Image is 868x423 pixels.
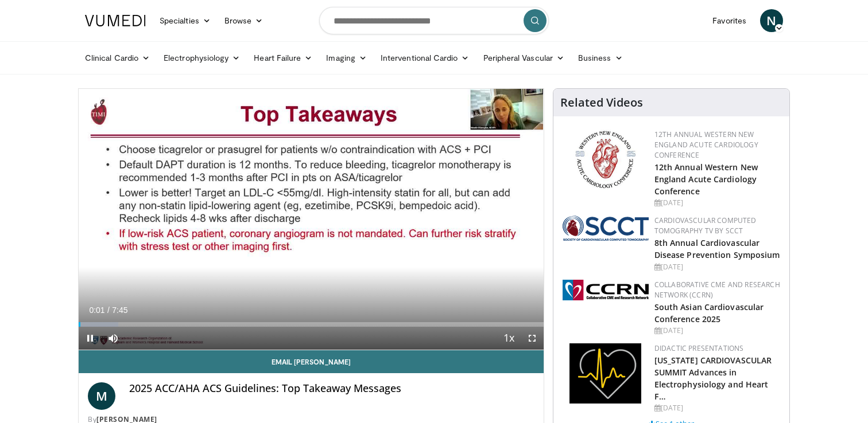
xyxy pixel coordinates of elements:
[102,327,125,350] button: Mute
[88,382,115,410] a: M
[654,355,772,402] a: [US_STATE] CARDIOVASCULAR SUMMIT Advances in Electrophysiology and Heart F…
[654,237,780,260] a: 8th Annual Cardiovascular Disease Prevention Symposium
[79,350,544,373] a: Email [PERSON_NAME]
[218,9,270,32] a: Browse
[654,130,758,160] a: 12th Annual Western New England Acute Cardiology Conference
[563,280,649,300] img: a04ee3ba-8487-4636-b0fb-5e8d268f3737.png.150x105_q85_autocrop_double_scale_upscale_version-0.2.png
[654,162,758,197] a: 12th Annual Western New England Acute Cardiology Conference
[112,305,127,315] span: 7:45
[706,9,753,32] a: Favorites
[760,9,783,32] a: N
[560,96,643,109] h4: Related Videos
[654,280,780,300] a: Collaborative CME and Research Network (CCRN)
[129,382,534,395] h4: 2025 ACC/AHA ACS Guidelines: Top Takeaway Messages
[247,46,319,69] a: Heart Failure
[654,216,757,236] a: Cardiovascular Computed Tomography TV by SCCT
[89,305,104,315] span: 0:01
[654,301,764,324] a: South Asian Cardiovascular Conference 2025
[319,46,374,69] a: Imaging
[573,130,637,190] img: 0954f259-7907-4053-a817-32a96463ecc8.png.150x105_q85_autocrop_double_scale_upscale_version-0.2.png
[374,46,476,69] a: Interventional Cardio
[79,327,102,350] button: Pause
[107,305,110,315] span: /
[521,327,544,350] button: Fullscreen
[79,322,544,327] div: Progress Bar
[654,262,780,272] div: [DATE]
[157,46,247,69] a: Electrophysiology
[571,46,630,69] a: Business
[654,198,780,208] div: [DATE]
[654,326,780,336] div: [DATE]
[153,9,218,32] a: Specialties
[654,343,780,354] div: Didactic Presentations
[498,327,521,350] button: Playback Rate
[78,46,157,69] a: Clinical Cardio
[319,7,549,34] input: Search topics, interventions
[85,15,146,26] img: VuMedi Logo
[79,89,544,350] video-js: Video Player
[476,46,571,69] a: Peripheral Vascular
[654,403,780,413] div: [DATE]
[569,343,641,404] img: 1860aa7a-ba06-47e3-81a4-3dc728c2b4cf.png.150x105_q85_autocrop_double_scale_upscale_version-0.2.png
[563,216,649,241] img: 51a70120-4f25-49cc-93a4-67582377e75f.png.150x105_q85_autocrop_double_scale_upscale_version-0.2.png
